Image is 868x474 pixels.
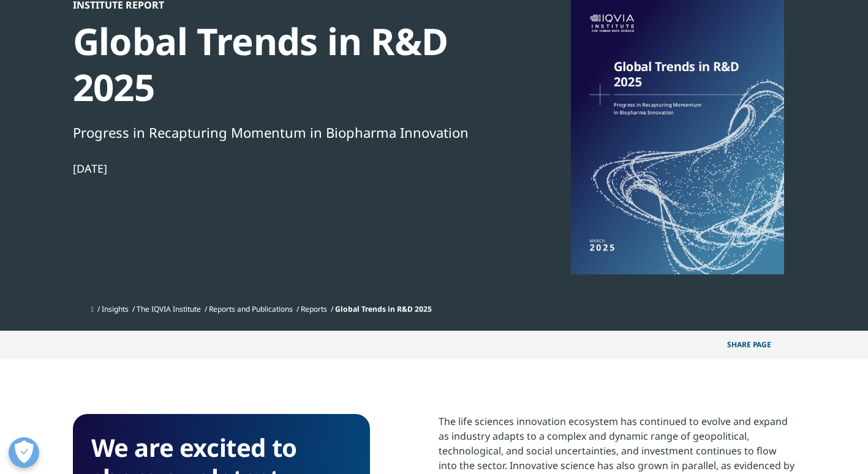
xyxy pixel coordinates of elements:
button: 打开偏好 [9,437,39,468]
div: [DATE] [73,161,493,176]
span: Global Trends in R&D 2025 [335,304,432,314]
button: Share PAGEShare PAGE [718,331,796,359]
div: Global Trends in R&D 2025 [73,18,493,110]
a: The IQVIA Institute [137,304,201,314]
div: Progress in Recapturing Momentum in Biopharma Innovation [73,122,493,143]
a: Reports and Publications [209,304,293,314]
a: Insights [102,304,129,314]
p: Share PAGE [718,331,796,359]
a: Reports [301,304,327,314]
